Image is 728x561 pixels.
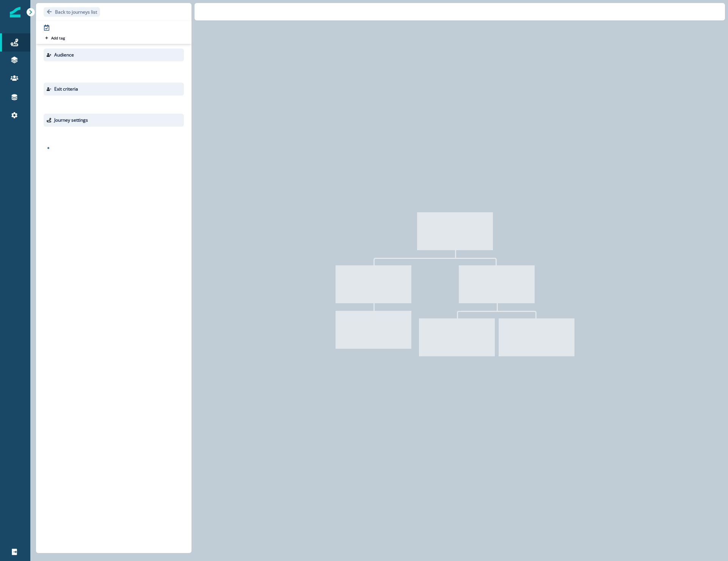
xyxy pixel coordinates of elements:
[55,9,97,15] p: Back to journeys list
[54,52,74,58] p: Audience
[44,35,66,41] button: Add tag
[44,7,100,17] button: Go back
[54,117,88,124] p: Journey settings
[10,7,20,17] img: Inflection
[54,86,78,92] p: Exit criteria
[51,36,65,40] p: Add tag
